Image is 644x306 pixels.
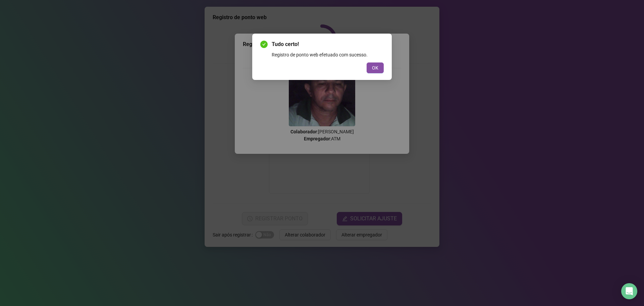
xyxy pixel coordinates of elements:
div: Open Intercom Messenger [621,283,637,299]
div: Registro de ponto web efetuado com sucesso. [272,51,384,58]
span: Tudo certo! [272,40,384,48]
button: OK [367,62,384,73]
span: OK [372,64,378,72]
span: check-circle [260,41,268,48]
